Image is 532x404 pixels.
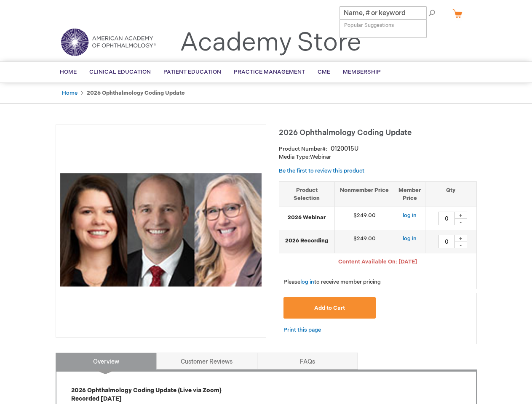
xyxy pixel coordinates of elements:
input: Name, # or keyword [340,6,427,20]
td: $249.00 [335,207,394,230]
img: 2026 Ophthalmology Coding Update [60,129,262,330]
th: Nonmember Price [335,181,394,207]
span: Content Available On: [DATE] [338,258,417,265]
th: Member Price [394,181,425,207]
p: Webinar [279,153,477,161]
span: CME [318,69,330,75]
input: Qty [438,235,455,248]
strong: Product Number [279,146,327,152]
strong: 2026 Webinar [283,214,331,222]
a: FAQs [257,353,358,369]
span: Home [60,69,77,75]
td: $249.00 [335,230,394,253]
span: 2026 Ophthalmology Coding Update [279,128,412,137]
input: Qty [438,212,455,225]
span: Add to Cart [314,305,345,311]
th: Qty [425,181,476,207]
strong: Media Type: [279,154,310,160]
a: Academy Store [180,28,361,58]
span: Patient Education [163,69,221,75]
button: Add to Cart [283,297,376,319]
th: Product Selection [279,181,335,207]
a: Print this page [283,325,321,335]
span: Search [407,4,439,21]
a: Customer Reviews [156,353,257,369]
a: log in [300,279,314,285]
span: Practice Management [234,69,305,75]
a: Be the first to review this product [279,167,364,174]
div: - [454,242,467,248]
div: + [454,235,467,242]
span: Clinical Education [89,69,151,75]
a: Overview [56,353,157,369]
div: - [454,218,467,225]
a: log in [403,212,417,219]
span: Membership [343,69,381,75]
span: Please to receive member pricing [283,279,381,285]
strong: 2026 Ophthalmology Coding Update [87,90,185,96]
span: Popular Suggestions [344,22,394,29]
strong: 2026 Recording [283,237,331,245]
div: 0120015U [331,145,358,153]
div: + [454,212,467,219]
a: log in [403,235,417,242]
a: Home [62,90,78,96]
